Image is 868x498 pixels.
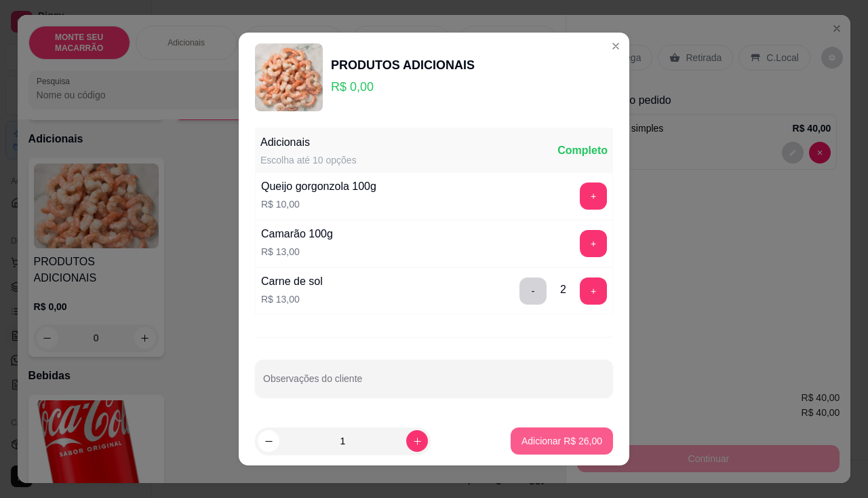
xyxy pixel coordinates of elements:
[261,178,376,195] div: Queijo gorgonzola 100g
[580,183,607,210] button: add
[557,142,608,159] div: Completo
[605,35,627,57] button: Close
[406,430,428,452] button: increase-product-quantity
[261,245,333,258] p: R$ 13,00
[261,292,323,306] p: R$ 13,00
[260,134,357,151] div: Adicionais
[261,197,376,211] p: R$ 10,00
[331,77,475,96] p: R$ 0,00
[519,277,547,305] button: delete
[331,56,475,75] div: PRODUTOS ADICIONAIS
[511,427,613,455] button: Adicionar R$ 26,00
[258,430,279,452] button: decrease-product-quantity
[261,273,323,290] div: Carne de sol
[261,226,333,242] div: Camarão 100g
[263,377,605,391] input: Observações do cliente
[560,282,566,298] div: 2
[255,43,323,111] img: product-image
[580,230,607,257] button: add
[260,153,357,167] div: Escolha até 10 opções
[521,434,602,448] p: Adicionar R$ 26,00
[580,277,607,305] button: add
